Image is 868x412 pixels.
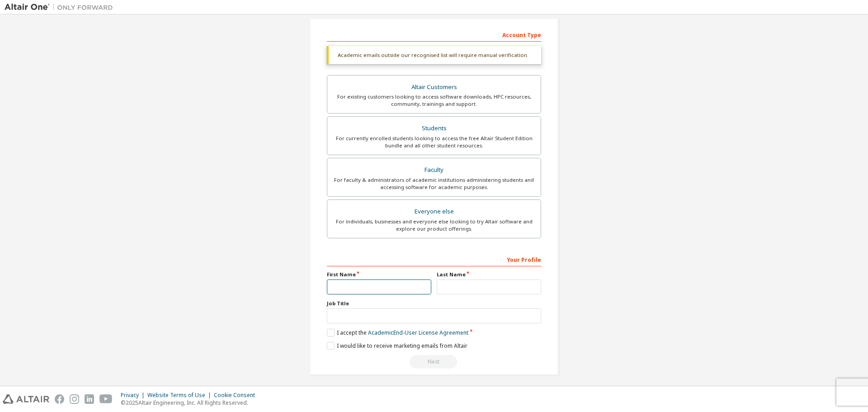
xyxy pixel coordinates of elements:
label: I would like to receive marketing emails from Altair [327,342,467,350]
div: Students [333,122,535,135]
img: youtube.svg [99,394,113,404]
div: Altair Customers [333,81,535,94]
label: Job Title [327,300,541,307]
div: Privacy [121,392,147,399]
div: Cookie Consent [214,392,260,399]
label: First Name [327,271,431,278]
div: Website Terms of Use [147,392,214,399]
div: For existing customers looking to access software downloads, HPC resources, community, trainings ... [333,93,535,108]
div: For currently enrolled students looking to access the free Altair Student Edition bundle and all ... [333,135,535,149]
img: linkedin.svg [85,394,94,404]
div: Your Profile [327,252,541,266]
div: Academic emails outside our recognised list will require manual verification. [327,46,541,64]
img: altair_logo.svg [3,394,49,404]
a: Academic End-User License Agreement [368,329,468,336]
div: For individuals, businesses and everyone else looking to try Altair software and explore our prod... [333,218,535,232]
div: Account Type [327,27,541,42]
div: Everyone else [333,205,535,218]
div: For faculty & administrators of academic institutions administering students and accessing softwa... [333,176,535,191]
div: Please wait while checking email ... [327,355,541,369]
img: facebook.svg [55,394,64,404]
img: instagram.svg [70,394,79,404]
label: I accept the [327,329,468,336]
div: Faculty [333,164,535,176]
p: © 2025 Altair Engineering, Inc. All Rights Reserved. [121,399,260,407]
img: Altair One [5,3,118,12]
label: Last Name [437,271,541,278]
